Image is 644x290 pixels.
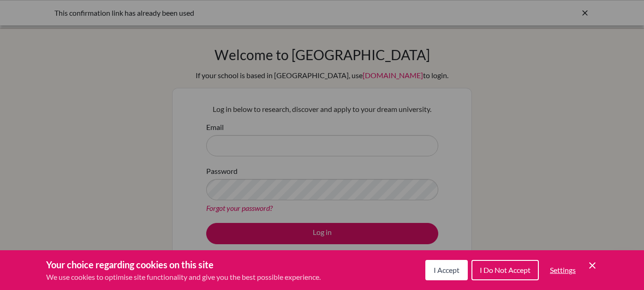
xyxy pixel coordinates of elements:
[46,258,321,271] h3: Your choice regarding cookies on this site
[425,260,468,280] button: I Accept
[46,271,321,283] p: We use cookies to optimise site functionality and give you the best possible experience.
[471,260,539,280] button: I Do Not Accept
[434,265,459,274] span: I Accept
[480,265,531,274] span: I Do Not Accept
[543,261,583,279] button: Settings
[587,260,598,271] button: Save and close
[550,265,576,274] span: Settings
